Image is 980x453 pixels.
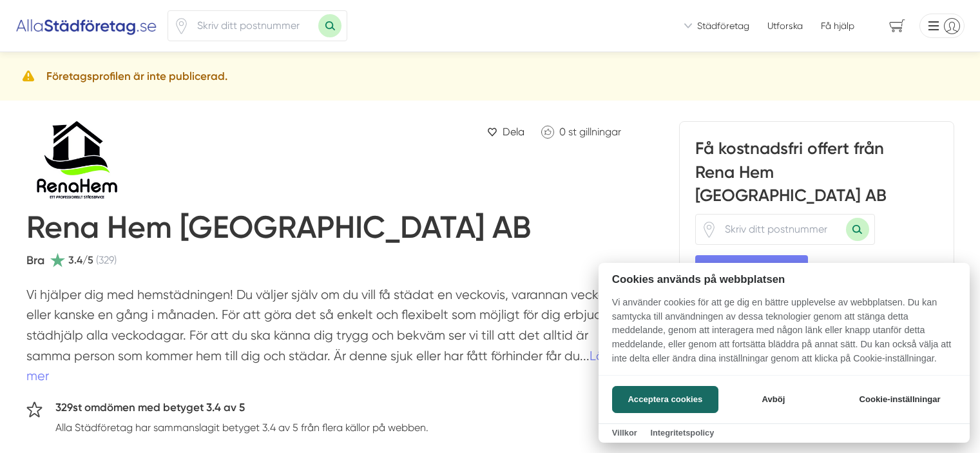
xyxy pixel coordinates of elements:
p: Vi använder cookies för att ge dig en bättre upplevelse av webbplatsen. Du kan samtycka till anvä... [599,296,970,374]
h2: Cookies används på webbplatsen [599,273,970,285]
button: Cookie-inställningar [843,386,956,413]
button: Avböj [722,386,825,413]
a: Integritetspolicy [650,428,714,438]
button: Acceptera cookies [612,386,718,413]
a: Villkor [612,428,637,438]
